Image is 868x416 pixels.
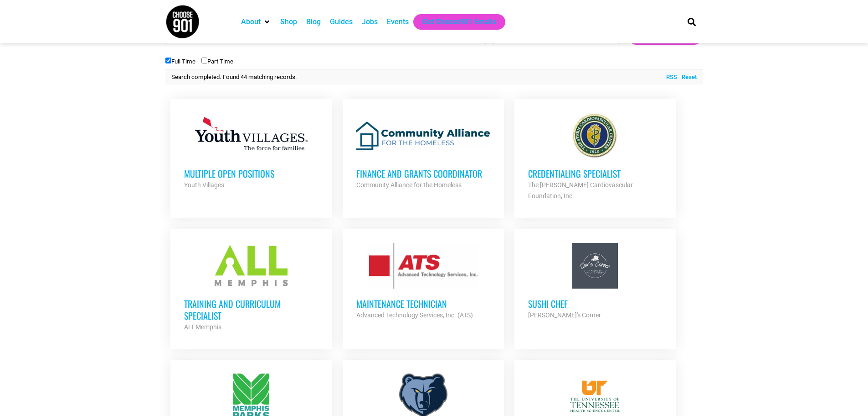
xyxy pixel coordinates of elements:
a: Multiple Open Positions Youth Villages [170,99,332,204]
input: Part Time [201,58,207,63]
label: Full Time [165,58,195,65]
a: RSS [662,73,677,82]
div: About [236,14,276,30]
a: Maintenance Technician Advanced Technology Services, Inc. (ATS) [343,229,504,334]
a: Get Choose901 Emails [422,16,496,27]
h3: Sushi Chef [528,298,662,310]
strong: The [PERSON_NAME] Cardiovascular Foundation, Inc. [528,181,633,200]
a: Guides [330,16,353,27]
span: Search completed. Found 44 matching records. [171,74,297,80]
h3: Credentialing Specialist [528,168,662,179]
a: Sushi Chef [PERSON_NAME]'s Corner [514,229,676,334]
div: Search [684,14,699,29]
h3: Finance and Grants Coordinator [356,168,490,179]
h3: Maintenance Technician [356,298,490,310]
h3: Training and Curriculum Specialist [184,298,318,321]
a: About [241,16,261,27]
a: Training and Curriculum Specialist ALLMemphis [170,229,332,346]
strong: Advanced Technology Services, Inc. (ATS) [356,311,473,319]
a: Credentialing Specialist The [PERSON_NAME] Cardiovascular Foundation, Inc. [514,99,676,215]
strong: ALLMemphis [184,323,221,331]
label: Part Time [201,58,233,65]
a: Blog [306,16,321,27]
nav: Main nav [236,14,672,30]
strong: Youth Villages [184,181,224,189]
input: Full Time [165,58,171,63]
a: Finance and Grants Coordinator Community Alliance for the Homeless [343,99,504,204]
a: Reset [677,73,697,82]
h3: Multiple Open Positions [184,168,318,179]
a: Shop [280,16,297,27]
a: Events [387,16,409,27]
strong: Community Alliance for the Homeless [356,181,462,189]
strong: [PERSON_NAME]'s Corner [528,311,601,319]
a: Jobs [362,16,378,27]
